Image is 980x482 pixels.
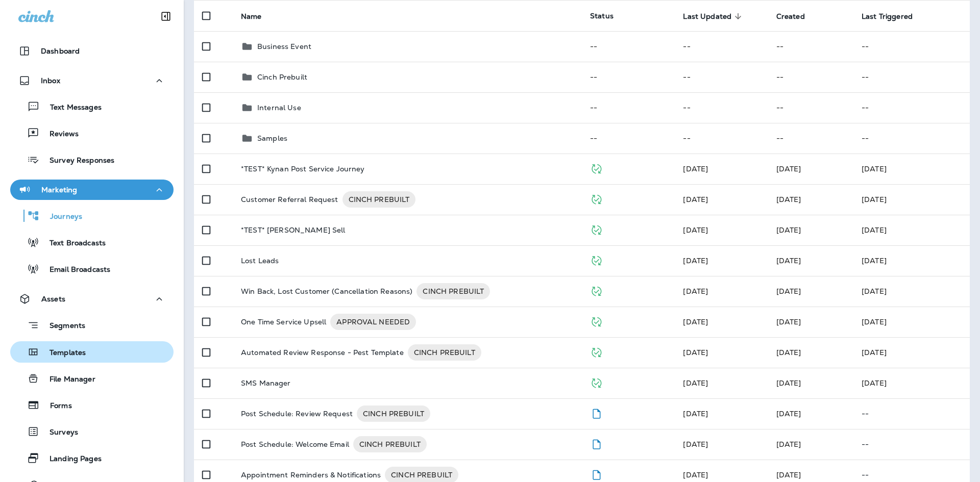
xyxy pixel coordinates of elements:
[776,378,801,388] span: Frank Carreno
[776,195,801,204] span: Jason Munk
[39,265,110,275] p: Email Broadcasts
[675,31,768,62] td: --
[241,344,404,361] p: Automated Review Response - Pest Template
[590,408,603,417] span: Draft
[385,470,458,480] span: CINCH PREBUILT
[768,123,853,154] td: --
[357,405,430,422] div: CINCH PREBUILT
[862,410,962,418] p: --
[39,156,114,166] p: Survey Responses
[342,194,416,205] span: CINCH PREBUILT
[241,283,412,299] p: Win Back, Lost Customer (Cancellation Reasons)
[776,348,801,357] span: Frank Carreno
[408,344,481,361] div: CINCH PREBUILT
[776,440,801,449] span: Jason Munk
[683,225,708,235] span: Anthony Olivias
[342,191,416,208] div: CINCH PREBUILT
[590,316,603,325] span: Published
[10,258,174,280] button: Email Broadcasts
[683,470,708,479] span: Jason Munk
[241,191,338,208] p: Customer Referral Request
[330,317,416,327] span: APPROVAL NEEDED
[10,368,174,389] button: File Manager
[776,287,801,296] span: Anthony Olivias
[39,454,102,464] p: Landing Pages
[862,12,926,21] span: Last Triggered
[408,347,481,358] span: CINCH PREBUILT
[675,62,768,92] td: --
[590,469,603,478] span: Draft
[590,286,603,295] span: Published
[241,12,275,21] span: Name
[330,314,416,330] div: APPROVAL NEEDED
[768,92,853,123] td: --
[590,224,603,234] span: Published
[10,341,174,363] button: Templates
[152,6,180,27] button: Collapse Sidebar
[683,164,708,173] span: Anthony Olivias
[10,41,174,61] button: Dashboard
[241,405,353,422] p: Post Schedule: Review Request
[675,123,768,154] td: --
[10,70,174,91] button: Inbox
[41,186,77,194] p: Marketing
[241,379,291,387] p: SMS Manager
[590,439,603,448] span: Draft
[582,62,675,92] td: --
[776,256,801,265] span: Jason Munk
[10,96,174,117] button: Text Messages
[590,11,614,20] span: Status
[10,180,174,200] button: Marketing
[590,377,603,387] span: Published
[39,239,106,248] p: Text Broadcasts
[582,31,675,62] td: --
[776,12,818,21] span: Created
[41,295,65,303] p: Assets
[241,314,326,330] p: One Time Service Upsell
[353,436,427,452] div: CINCH PREBUILT
[10,394,174,416] button: Forms
[257,42,311,50] p: Business Event
[416,283,490,299] div: CINCH PREBUILT
[10,205,174,226] button: Journeys
[683,287,708,296] span: Jason Munk
[10,314,174,336] button: Segments
[582,123,675,154] td: --
[683,195,708,204] span: Anthony Olivias
[776,164,801,173] span: Anthony Olivias
[257,73,307,81] p: Cinch Prebuilt
[257,104,301,112] p: Internal Use
[768,31,853,62] td: --
[10,232,174,253] button: Text Broadcasts
[862,12,913,21] span: Last Triggered
[683,440,708,449] span: Jason Munk
[853,337,970,368] td: [DATE]
[40,212,82,222] p: Journeys
[10,447,174,469] button: Landing Pages
[590,163,603,172] span: Published
[40,103,102,113] p: Text Messages
[241,257,279,265] p: Lost Leads
[853,215,970,245] td: [DATE]
[776,317,801,326] span: Jason Munk
[41,47,80,55] p: Dashboard
[41,77,60,85] p: Inbox
[10,421,174,442] button: Surveys
[241,226,346,234] p: *TEST* [PERSON_NAME] Sell
[683,378,708,388] span: Frank Carreno
[675,92,768,123] td: --
[853,62,970,92] td: --
[776,225,801,235] span: Jason Munk
[257,134,287,142] p: Samples
[590,194,603,203] span: Published
[683,256,708,265] span: Jason Munk
[39,375,95,385] p: File Manager
[853,368,970,398] td: [DATE]
[10,122,174,144] button: Reviews
[353,439,427,449] span: CINCH PREBUILT
[683,12,731,21] span: Last Updated
[39,348,86,358] p: Templates
[768,62,853,92] td: --
[582,92,675,123] td: --
[853,245,970,276] td: [DATE]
